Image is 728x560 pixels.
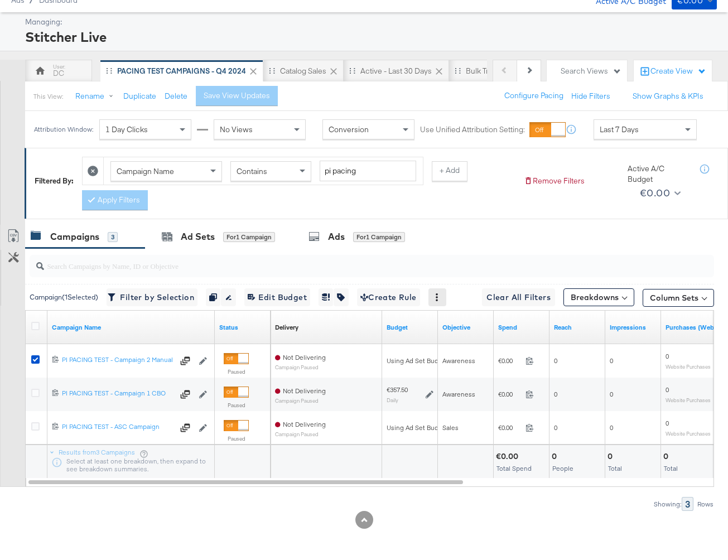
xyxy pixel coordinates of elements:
[108,232,118,242] div: 3
[496,464,532,472] span: Total Spend
[280,66,326,76] div: Catalog Sales
[640,185,670,201] div: €0.00
[44,250,654,272] input: Search Campaigns by Name, ID or Objective
[68,86,126,107] button: Rename
[498,356,521,365] span: €0.00
[283,387,326,395] span: Not Delivering
[442,323,489,332] a: Your campaign's objective.
[664,464,678,472] span: Total
[643,289,714,307] button: Column Sets
[275,431,326,437] sub: Campaign Paused
[608,464,622,472] span: Total
[635,184,683,202] button: €0.00
[106,67,112,74] div: Drag to reorder tab
[610,423,613,432] span: 0
[387,423,449,432] div: Using Ad Set Budget
[653,500,682,508] div: Showing:
[442,390,475,398] span: Awareness
[666,419,669,427] span: 0
[552,464,573,472] span: People
[62,389,173,400] a: PI PACING TEST - Campaign 1 CBO
[682,497,693,511] div: 3
[455,67,461,74] div: Drag to reorder tab
[697,500,714,508] div: Rows
[110,291,194,305] span: Filter by Selection
[320,161,416,181] input: Enter a search term
[117,166,174,176] span: Campaign Name
[387,385,408,394] div: €357.50
[50,230,99,243] div: Campaigns
[554,356,557,365] span: 0
[633,91,703,102] button: Show Graphs & KPIs
[181,230,215,243] div: Ad Sets
[107,288,197,306] button: Filter by Selection
[600,124,639,134] span: Last 7 Days
[666,385,669,394] span: 0
[498,423,521,432] span: €0.00
[563,288,634,306] button: Breakdowns
[496,451,522,462] div: €0.00
[360,291,417,305] span: Create Rule
[666,430,711,437] sub: Website Purchases
[349,67,355,74] div: Drag to reorder tab
[663,451,672,462] div: 0
[123,91,156,102] button: Duplicate
[571,91,610,102] button: Hide Filters
[275,323,298,332] a: Reflects the ability of your Ad Campaign to achieve delivery based on ad states, schedule and bud...
[357,288,420,306] button: Create Rule
[62,422,173,433] a: PI PACING TEST - ASC Campaign
[329,124,369,134] span: Conversion
[650,66,706,77] div: Create View
[666,363,711,370] sub: Website Purchases
[30,292,98,302] div: Campaign ( 1 Selected)
[486,291,551,305] span: Clear All Filters
[561,66,621,76] div: Search Views
[33,125,94,133] div: Attribution Window:
[283,420,326,428] span: Not Delivering
[165,91,187,102] button: Delete
[496,86,571,106] button: Configure Pacing
[62,389,173,398] div: PI PACING TEST - Campaign 1 CBO
[442,356,475,365] span: Awareness
[62,422,173,431] div: PI PACING TEST - ASC Campaign
[328,230,345,243] div: Ads
[275,398,326,404] sub: Campaign Paused
[610,356,613,365] span: 0
[25,17,714,27] div: Managing:
[466,66,557,76] div: Bulk Tracking Update View
[52,323,210,332] a: Your campaign name.
[608,451,616,462] div: 0
[387,356,449,365] div: Using Ad Set Budget
[353,232,405,242] div: for 1 Campaign
[387,397,398,403] sub: Daily
[524,176,585,186] button: Remove Filters
[224,368,249,375] label: Paused
[35,176,74,186] div: Filtered By:
[33,92,63,101] div: This View:
[554,390,557,398] span: 0
[554,323,601,332] a: The number of people your ad was served to.
[248,291,307,305] span: Edit Budget
[62,355,173,366] a: PI PACING TEST - Campaign 2 Manual
[53,68,64,79] div: DC
[244,288,310,306] button: Edit Budget
[482,288,555,306] button: Clear All Filters
[666,352,669,360] span: 0
[224,402,249,409] label: Paused
[628,163,689,184] div: Active A/C Budget
[554,423,557,432] span: 0
[442,423,459,432] span: Sales
[498,323,545,332] a: The total amount spent to date.
[62,355,173,364] div: PI PACING TEST - Campaign 2 Manual
[275,323,298,332] div: Delivery
[223,232,275,242] div: for 1 Campaign
[432,161,467,181] button: + Add
[105,124,148,134] span: 1 Day Clicks
[360,66,432,76] div: Active - Last 30 Days
[283,353,326,361] span: Not Delivering
[220,124,253,134] span: No Views
[117,66,246,76] div: PACING TEST CAMPAIGNS - Q4 2024
[25,27,714,46] div: Stitcher Live
[275,364,326,370] sub: Campaign Paused
[498,390,521,398] span: €0.00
